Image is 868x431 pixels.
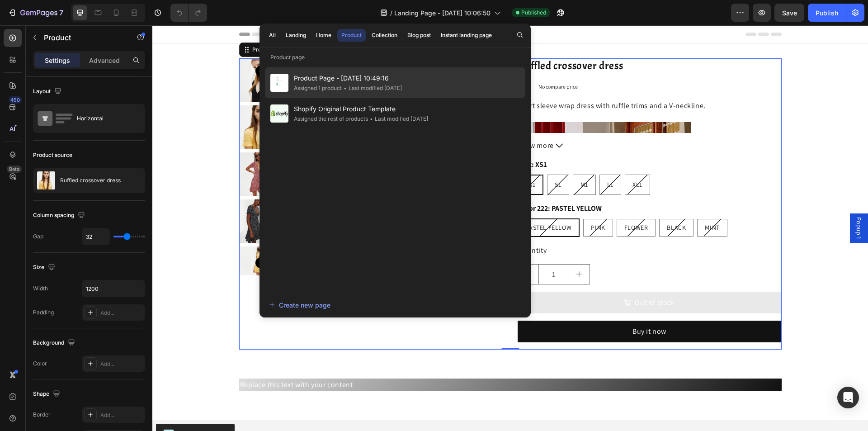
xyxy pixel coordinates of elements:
span: XL1 [480,155,490,163]
div: Column spacing [33,209,87,222]
div: Product [98,20,122,28]
div: Create new page [269,300,330,310]
div: Last modified [DATE] [368,114,428,123]
button: Landing [282,29,310,42]
input: Auto [82,228,109,245]
span: S1 [402,155,409,163]
div: Width [33,284,48,293]
div: All [269,31,276,39]
div: Horizontal [77,108,132,129]
iframe: Design area [152,25,868,431]
div: Beta [7,166,22,173]
input: Auto [82,280,145,297]
span: PASTEL YELLOW [373,198,420,206]
p: Short sleeve wrap dress with ruffle trims and a V-neckline. [365,76,553,85]
div: Collection [372,31,397,39]
div: 450 [9,96,22,104]
div: Border [33,411,51,419]
legend: Test: XS1 [365,133,396,146]
div: Clean Size Charts [29,404,75,413]
button: Publish [808,4,846,22]
button: Create new page [269,296,522,314]
img: Ruffled crossover dress - cherry-trang [87,221,130,265]
div: Instant landing page [441,31,492,39]
button: Instant landing page [437,29,496,42]
button: Carousel Next Arrow [103,232,114,243]
p: 7 [59,7,63,18]
button: All [265,29,280,42]
span: M1 [428,155,436,163]
div: Undo/Redo [170,4,207,22]
img: product feature img [37,171,55,189]
span: BLACK [514,198,533,206]
button: Out of stock [365,266,629,288]
button: Buy it now [365,295,629,317]
div: Color [33,360,47,368]
div: Shape [33,388,62,400]
div: Product source [33,151,72,159]
button: Clean Size Charts [4,398,82,420]
button: Save [774,4,804,22]
img: Ruffled crossover dress - cherry-trang [87,33,130,76]
div: Publish [816,8,838,18]
p: No compare price [386,59,425,64]
button: Show more [365,115,629,126]
span: Popup 1 [702,192,711,214]
span: Show more [365,115,401,126]
button: Collection [368,29,401,42]
div: Background [33,337,77,349]
button: increment [417,239,437,259]
div: Out of stock [482,272,522,283]
div: Add... [100,411,143,419]
span: Product Page - [DATE] 10:49:16 [294,73,402,84]
span: L1 [455,155,461,163]
button: 7 [4,4,67,22]
div: Assigned 1 product [294,84,342,93]
p: Product page [259,53,531,62]
h2: Ruffled crossover dress [365,33,629,48]
div: Layout [33,85,63,98]
div: Add... [100,360,143,368]
span: MINT [552,198,567,206]
div: Home [316,31,331,39]
div: Blog post [407,31,431,39]
legend: Color 222: PASTEL YELLOW [365,177,450,189]
div: Gap [33,232,43,241]
div: Open Intercom Messenger [837,387,859,408]
div: Quantity [365,219,629,232]
span: Shopify Original Product Template [294,104,428,114]
div: Replace this text with your content [87,353,629,366]
div: Size [33,261,57,274]
button: decrement [366,239,386,259]
button: Blog post [403,29,435,42]
span: FLOWER [472,198,496,206]
span: Published [521,9,546,17]
span: Landing Page - [DATE] 10:06:50 [394,8,491,18]
div: Buy it now [480,301,514,312]
p: Settings [45,56,70,65]
img: Ruffled crossover dress - cherry-trang [87,127,130,171]
span: • [370,115,373,122]
img: Ruffled crossover dress - cherry-trang [134,33,351,250]
span: PINK [439,198,453,206]
p: Advanced [89,56,120,65]
span: • [344,85,347,91]
div: Product [341,31,362,39]
input: quantity [386,239,417,259]
button: Carousel Back Arrow [103,40,114,51]
div: Padding [33,308,54,317]
button: Product [337,29,366,42]
div: 51₫ [365,55,379,68]
p: Product [44,32,121,43]
div: Landing [286,31,306,39]
span: Save [782,9,797,17]
div: Add... [100,309,143,317]
span: / [390,8,392,18]
div: Last modified [DATE] [342,84,402,93]
span: XS1 [373,155,383,163]
img: Ruffled crossover dress - cherry-trang [87,80,130,123]
div: Assigned the rest of products [294,114,368,123]
button: Home [312,29,335,42]
p: Ruffled crossover dress [60,177,121,184]
img: Ruffled crossover dress - cherry-trang [87,174,130,218]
